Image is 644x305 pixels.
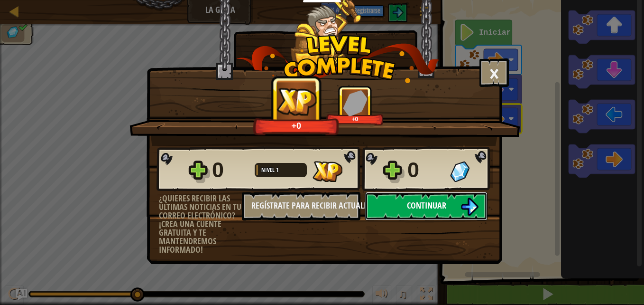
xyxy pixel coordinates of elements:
button: Continuar [365,192,488,220]
img: Continuar [460,198,478,216]
span: Nivel [261,166,276,174]
span: 1 [276,166,279,174]
button: × [479,58,509,87]
div: ¿Quieres recibir las últimas noticias en tu correo electrónico? ¡Crea una cuente gratuita y te ma... [159,194,242,254]
img: Gemas Conseguidas [343,90,368,116]
img: Gemas Conseguidas [450,161,469,182]
img: level_complete.png [236,35,440,83]
div: +0 [256,120,337,131]
img: XP Conseguida [313,161,342,182]
img: XP Conseguida [277,87,317,115]
span: Continuar [407,200,446,211]
button: Regístrate para recibir actualizaciones. [242,192,360,220]
div: +0 [328,115,382,123]
div: 0 [212,155,249,185]
div: 0 [407,155,444,185]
